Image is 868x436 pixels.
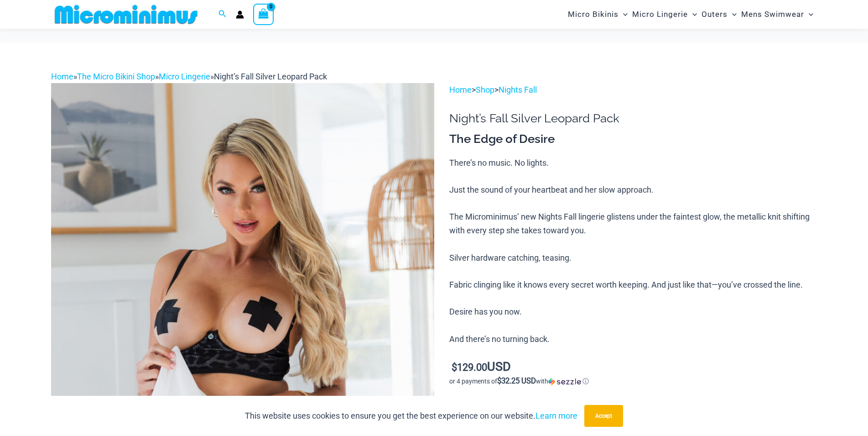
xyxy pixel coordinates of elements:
[688,3,697,26] span: Menu Toggle
[253,4,274,25] a: View Shopping Cart, empty
[699,3,739,26] a: OutersMenu ToggleMenu Toggle
[449,377,817,386] div: or 4 payments of with
[632,3,688,26] span: Micro Lingerie
[449,83,817,97] p: > >
[449,131,817,147] h3: The Edge of Desire
[449,377,817,386] div: or 4 payments of$32.25 USDwithSezzle Click to learn more about Sezzle
[449,85,472,95] a: Home
[449,360,817,374] p: USD
[619,3,628,26] span: Menu Toggle
[214,72,327,81] span: Night’s Fall Silver Leopard Pack
[218,9,227,20] a: Search icon link
[449,156,817,346] p: There’s no music. No lights. Just the sound of your heartbeat and her slow approach. The Micromin...
[584,405,623,427] button: Accept
[452,362,487,373] bdi: 129.00
[568,3,619,26] span: Micro Bikinis
[702,3,728,26] span: Outers
[499,85,537,95] a: Nights Fall
[51,4,201,25] img: MM SHOP LOGO FLAT
[449,111,817,126] h1: Night’s Fall Silver Leopard Pack
[77,72,155,81] a: The Micro Bikini Shop
[564,1,817,27] nav: Site Navigation
[630,3,699,26] a: Micro LingerieMenu ToggleMenu Toggle
[452,362,457,373] span: $
[741,3,804,26] span: Mens Swimwear
[245,409,577,423] p: This website uses cookies to ensure you get the best experience on our website.
[159,72,210,81] a: Micro Lingerie
[497,376,536,385] span: $32.25 USD
[804,3,813,26] span: Menu Toggle
[728,3,737,26] span: Menu Toggle
[51,72,73,81] a: Home
[51,72,327,81] span: » » »
[739,3,816,26] a: Mens SwimwearMenu ToggleMenu Toggle
[548,378,581,386] img: Sezzle
[476,85,494,95] a: Shop
[236,11,244,19] a: Account icon link
[566,3,630,26] a: Micro BikinisMenu ToggleMenu Toggle
[535,411,577,420] a: Learn more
